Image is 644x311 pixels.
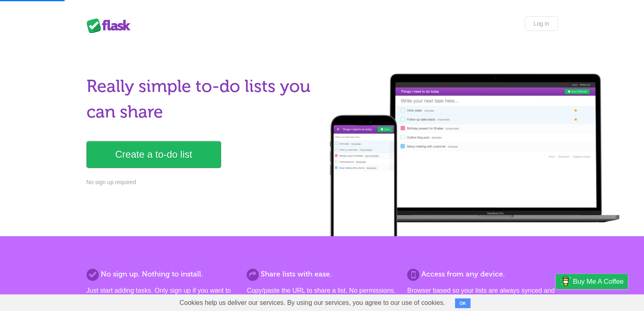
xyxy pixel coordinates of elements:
h2: Access from any device. [407,269,557,280]
h2: Share lists with ease. [247,269,397,280]
p: Just start adding tasks. Only sign up if you want to save more than one list. [87,286,237,305]
button: OK [455,298,471,308]
p: Browser based so your lists are always synced and you can access them from anywhere. [407,286,557,305]
a: Log in [525,16,557,31]
div: Flask Lists [87,18,135,33]
span: Buy me a coffee [573,274,624,289]
a: Buy me a coffee [556,274,628,289]
h2: No sign up. Nothing to install. [87,269,237,280]
p: Copy/paste the URL to share a list. No permissions. No formal invites. It's that simple. [247,286,397,305]
h1: Really simple to-do lists you can share [87,74,317,125]
a: Create a to-do list [87,141,221,168]
p: No sign up required [87,178,317,187]
img: Buy me a coffee [560,274,571,288]
span: Cookies help us deliver our services. By using our services, you agree to our use of cookies. [171,295,453,311]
